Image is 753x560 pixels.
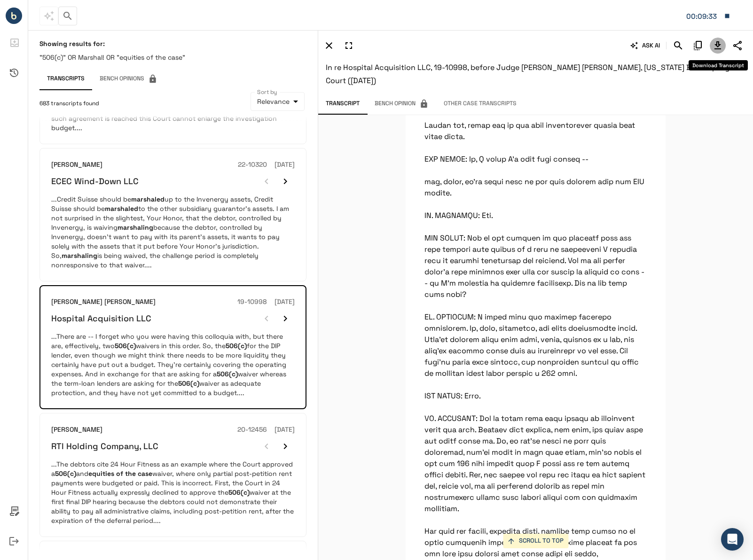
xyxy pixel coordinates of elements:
span: Bench Opinions [100,74,157,84]
em: 506(c) [115,342,136,350]
p: ...There are -- I forget who you were having this colloquia with, but there are, effectively, two... [51,332,295,397]
em: equities of the case [88,469,152,478]
span: 683 transcripts found [39,99,99,109]
em: 506(c) [55,469,76,478]
h6: [PERSON_NAME] [PERSON_NAME] [51,297,156,307]
h6: 22-10320 [238,160,267,170]
h6: RTI Holding Company, LLC [51,441,158,451]
button: Matter: 162016.540636 [682,6,735,26]
h6: [DATE] [275,425,295,435]
button: Copy Citation [690,38,706,54]
h6: 20-12456 [237,425,267,435]
h6: [PERSON_NAME] [51,160,102,170]
label: Sort by [257,88,277,96]
span: In re Hospital Acquisition LLC, 19-10998, before Judge [PERSON_NAME] [PERSON_NAME], [US_STATE] Ba... [326,62,729,86]
div: Matter: 162016.540636 [686,10,719,23]
h6: [DATE] [275,160,295,170]
h6: Hospital Acquisition LLC [51,313,151,324]
p: ...The debtors cite 24 Hour Fitness as an example where the Court approved a and waiver, where on... [51,459,295,525]
span: This feature has been disabled by your account admin. [367,95,436,113]
h6: [DATE] [275,297,295,307]
em: marshaled [105,204,138,213]
button: Transcript [318,95,367,113]
div: Open Intercom Messenger [721,528,744,551]
div: Relevance [251,92,305,111]
em: marshaling [118,223,153,232]
span: Bench Opinion [375,99,429,109]
button: Search [670,38,686,54]
em: 506(c) [228,488,250,497]
button: SCROLL TO TOP [503,534,568,548]
h6: 19-10998 [237,297,267,307]
em: 506(c) [178,379,199,388]
em: marshaled [131,195,165,203]
h6: ECEC Wind-Down LLC [51,176,139,187]
p: "506(c)" OR Marshal! OR "equities of the case" [39,53,306,62]
p: ...Credit Suisse should be up to the Invenergy assets, Credit Suisse should be to the other subsi... [51,194,295,270]
em: 506(c) [217,370,238,378]
button: ASK AI [628,38,662,54]
em: marshaling [62,251,97,260]
h6: [PERSON_NAME] [51,425,102,435]
em: 506(c) [226,342,247,350]
span: This feature has been disabled by your account admin. [39,7,58,25]
span: This feature has been disabled by your account admin. [92,68,165,90]
button: Download Transcript [710,38,726,54]
h6: Showing results for: [39,39,306,48]
button: Other Case Transcripts [436,95,524,113]
div: Download Transcript [689,60,748,70]
button: Transcripts [39,68,92,90]
button: Share Transcript [729,38,745,54]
